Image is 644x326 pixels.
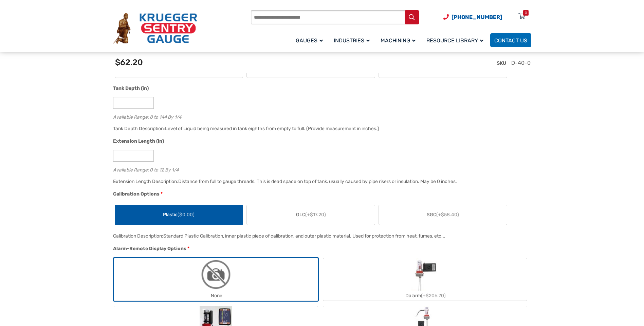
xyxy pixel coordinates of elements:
div: Level of Liquid being measured in tank eighths from empty to full. (Provide measurement in inches.) [165,126,379,131]
span: (+$206.70) [421,293,446,299]
img: Krueger Sentry Gauge [113,13,197,44]
span: Resource Library [426,37,483,44]
span: Industries [334,37,370,44]
span: [PHONE_NUMBER] [452,14,502,20]
div: Dalarm [323,291,527,301]
a: Resource Library [422,32,490,48]
span: Gauges [296,37,323,44]
span: Extension Length (in) [113,138,164,144]
a: Gauges [292,32,330,48]
a: Industries [330,32,376,48]
span: Calibration Description: [113,233,163,239]
span: (+$58.40) [436,212,459,218]
span: Tank Depth Description: [113,126,165,131]
span: Contact Us [494,37,527,44]
label: None [114,258,318,301]
span: Machining [381,37,416,44]
div: Available Range: 8 to 144 By 1/4 [113,113,528,119]
a: Phone Number (920) 434-8860 [443,13,502,21]
span: Calibration Options [113,191,160,197]
a: Contact Us [490,33,531,47]
span: Extension Length Description: [113,179,178,184]
div: 0 [525,10,527,16]
span: Alarm-Remote Display Options [113,246,186,251]
span: Tank Depth (in) [113,85,149,91]
abbr: required [161,190,163,198]
label: Dalarm [323,258,527,301]
abbr: required [187,245,189,252]
span: ($0.00) [178,212,195,218]
div: Available Range: 0 to 12 By 1/4 [113,166,528,172]
span: GLC [296,211,326,218]
span: D-40-0 [511,60,531,66]
div: Standard Plastic Calibration, inner plastic piece of calibration, and outer plastic material. Use... [163,233,445,239]
a: Machining [376,32,422,48]
div: Distance from full to gauge threads. This is dead space on top of tank, usually caused by pipe ri... [178,179,457,184]
div: None [114,291,318,301]
span: Plastic [163,211,195,218]
span: (+$17.20) [305,212,326,218]
span: SGC [427,211,459,218]
span: SKU [497,60,506,66]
